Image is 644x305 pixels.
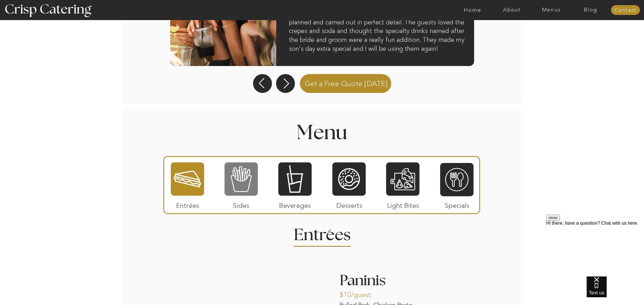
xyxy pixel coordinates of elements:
[611,7,640,13] a: Contact
[546,215,644,283] iframe: podium webchat widget prompt
[453,7,492,13] a: Home
[532,7,571,13] a: Menus
[340,285,378,302] p: $10/guest
[438,196,476,212] p: Specials
[222,196,260,212] p: Sides
[289,0,464,57] h3: [PERSON_NAME] was a breeze to work with. We had a crêpe bar and soda bar for my son's reception a...
[571,7,610,13] a: Blog
[330,196,368,212] p: Desserts
[586,276,644,305] iframe: podium webchat widget bubble
[384,196,422,212] p: Light Bites
[294,227,350,238] h2: Entrees
[298,73,394,93] a: Get a Free Quote [DATE]
[340,273,419,292] h3: Paninis
[168,196,207,212] p: Entrées
[492,7,532,13] a: About
[242,123,402,140] h1: Menu
[276,196,314,212] p: Beverages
